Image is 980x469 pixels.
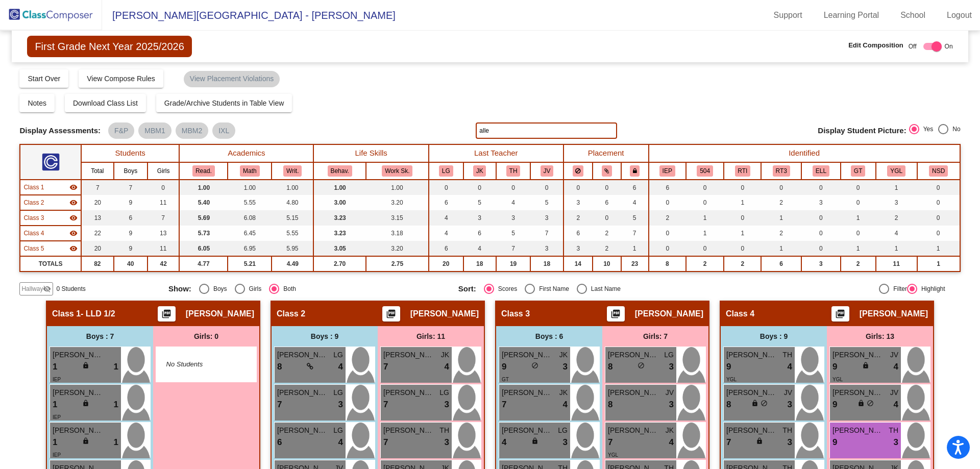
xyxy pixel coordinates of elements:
[761,195,801,210] td: 2
[366,226,429,241] td: 3.18
[726,309,754,319] span: Class 4
[333,350,343,360] span: LG
[593,210,621,226] td: 0
[148,256,180,271] td: 42
[23,213,44,223] span: Class 3
[47,326,153,347] div: Boys : 7
[841,210,876,226] td: 1
[494,284,517,293] div: Scores
[81,226,114,241] td: 22
[593,226,621,241] td: 2
[832,350,884,360] span: [PERSON_NAME]
[328,165,352,177] button: Behav.
[20,195,81,210] td: Angelique Sheehan - No Class Name
[919,125,934,134] div: Yes
[81,195,114,210] td: 20
[65,94,146,112] button: Download Class List
[761,210,801,226] td: 1
[686,180,724,195] td: 0
[649,241,686,256] td: 0
[52,309,81,319] span: Class 1
[593,241,621,256] td: 2
[19,69,68,88] button: Start Over
[20,241,81,256] td: Jessica Cagno - No Class Name
[114,210,148,226] td: 6
[82,362,89,369] span: lock
[876,210,917,226] td: 2
[541,165,554,177] button: JV
[114,241,148,256] td: 9
[862,362,869,369] span: lock
[179,195,228,210] td: 5.40
[19,126,101,135] span: Display Assessments:
[272,226,313,241] td: 5.55
[649,226,686,241] td: 0
[841,226,876,241] td: 0
[724,241,761,256] td: 0
[228,226,272,241] td: 6.45
[563,144,649,162] th: Placement
[860,309,928,319] span: [PERSON_NAME]
[73,99,138,107] span: Download Class List
[530,256,563,271] td: 18
[458,284,476,293] span: Sort:
[801,195,841,210] td: 3
[876,256,917,271] td: 11
[593,256,621,271] td: 10
[801,256,841,271] td: 3
[530,210,563,226] td: 3
[114,256,148,271] td: 40
[338,360,343,374] span: 4
[659,165,675,177] button: IEP
[69,183,78,191] mat-icon: visibility
[909,124,961,137] mat-radio-group: Select an option
[563,180,593,195] td: 0
[602,326,708,347] div: Girls: 7
[240,165,259,177] button: Math
[21,284,43,293] span: Hallway
[429,226,463,241] td: 4
[841,195,876,210] td: 0
[649,195,686,210] td: 0
[721,326,827,347] div: Boys : 9
[179,210,228,226] td: 5.69
[890,350,898,360] span: JV
[502,377,509,382] span: GT
[69,199,78,207] mat-icon: visibility
[164,99,284,107] span: Grade/Archive Students in Table View
[463,226,496,241] td: 6
[148,195,180,210] td: 11
[917,284,945,293] div: Highlight
[81,256,114,271] td: 82
[179,180,228,195] td: 1.00
[476,122,617,139] input: Search...
[108,122,134,139] mat-chip: F&P
[530,180,563,195] td: 0
[851,165,865,177] button: GT
[81,144,179,162] th: Students
[114,162,148,180] th: Boys
[621,210,649,226] td: 5
[587,284,621,293] div: Last Name
[168,284,451,294] mat-radio-group: Select an option
[179,256,228,271] td: 4.77
[463,162,496,180] th: Jodie Kane
[841,180,876,195] td: 0
[761,180,801,195] td: 0
[638,362,645,369] span: do_not_disturb_alt
[894,360,898,374] span: 4
[773,165,790,177] button: RT3
[429,210,463,226] td: 4
[832,360,837,374] span: 9
[79,69,163,88] button: View Compose Rules
[20,180,81,195] td: Nicole Kinghorn - LLD 1/2
[669,360,674,374] span: 3
[53,377,61,382] span: IEP
[686,210,724,226] td: 1
[156,94,292,112] button: Grade/Archive Students in Table View
[228,195,272,210] td: 5.55
[621,241,649,256] td: 1
[917,162,960,180] th: New Student to District
[502,360,506,374] span: 9
[138,122,171,139] mat-chip: MBM1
